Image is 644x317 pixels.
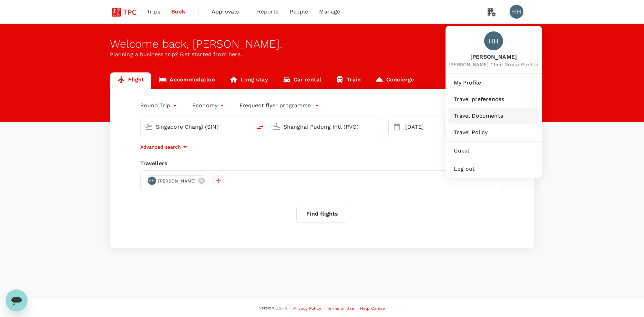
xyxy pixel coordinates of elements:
[6,289,28,311] iframe: Button to launch messaging window
[448,161,539,177] div: Log out
[110,38,534,50] div: Welcome back , [PERSON_NAME] .
[449,53,539,61] span: [PERSON_NAME]
[275,72,329,89] a: Car rental
[328,72,368,89] a: Train
[327,306,354,311] span: Terms of Use
[212,8,246,16] span: Approvals
[484,31,503,50] div: HH
[110,50,534,59] p: Planning a business trip? Get started from here.
[151,72,222,89] a: Accommodation
[454,128,534,137] span: Travel Policy
[257,8,279,16] span: Reports
[293,306,321,311] span: Privacy Policy
[454,165,534,173] span: Log out
[239,101,319,110] button: Frequent flyer programme
[259,305,287,312] span: Version 3.53.2
[449,61,539,68] span: [PERSON_NAME] Chee Group Pte Ltd
[110,4,142,19] img: Tsao Pao Chee Group Pte Ltd
[140,143,181,150] p: Advanced search
[319,8,340,16] span: Manage
[140,143,189,151] button: Advanced search
[252,119,268,136] button: delete
[156,121,237,132] input: Depart from
[448,125,539,140] a: Travel Policy
[368,72,421,89] a: Concierge
[239,101,311,110] p: Frequent flyer programme
[448,108,539,123] a: Travel Documents
[327,305,354,312] a: Terms of Use
[148,177,156,185] div: HH
[454,79,534,87] span: My Profile
[293,305,321,312] a: Privacy Policy
[360,305,385,312] a: Help Centre
[146,175,208,186] div: HH[PERSON_NAME]
[448,75,539,90] a: My Profile
[110,72,152,89] a: Flight
[140,100,179,111] div: Round Trip
[360,306,385,311] span: Help Centre
[290,8,308,16] span: People
[454,112,534,120] span: Travel Documents
[296,205,348,223] button: Find flights
[402,120,443,134] div: [DATE]
[284,121,365,132] input: Going to
[192,100,226,111] div: Economy
[510,5,523,19] div: HH
[154,178,200,185] span: [PERSON_NAME]
[247,126,248,127] button: Open
[448,92,539,107] a: Travel preferences
[222,72,275,89] a: Long stay
[448,143,539,158] a: Guest
[454,95,534,103] span: Travel preferences
[147,8,160,16] span: Trips
[454,147,534,155] span: Guest
[140,159,504,168] div: Travellers
[375,126,376,127] button: Open
[171,8,186,16] span: Book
